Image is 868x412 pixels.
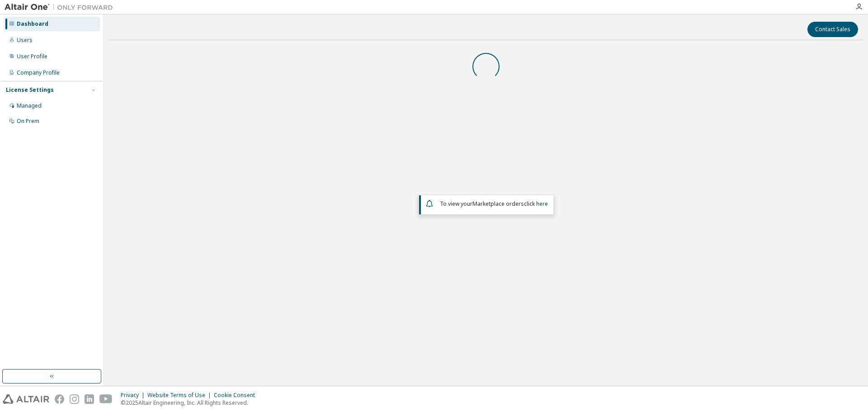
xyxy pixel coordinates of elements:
[55,394,64,404] img: facebook.svg
[807,22,858,37] button: Contact Sales
[17,20,48,28] div: Dashboard
[147,392,214,399] div: Website Terms of Use
[3,394,49,404] img: altair_logo.svg
[121,392,147,399] div: Privacy
[472,200,524,208] em: Marketplace orders
[536,200,548,208] a: here
[17,69,60,76] div: Company Profile
[17,37,33,44] div: Users
[85,394,94,404] img: linkedin.svg
[214,392,260,399] div: Cookie Consent
[5,3,118,12] img: Altair One
[99,394,113,404] img: youtube.svg
[440,200,548,208] span: To view your click
[17,118,39,125] div: On Prem
[17,102,42,109] div: Managed
[6,86,54,94] div: License Settings
[17,53,47,60] div: User Profile
[121,399,260,407] p: © 2025 Altair Engineering, Inc. All Rights Reserved.
[70,394,79,404] img: instagram.svg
